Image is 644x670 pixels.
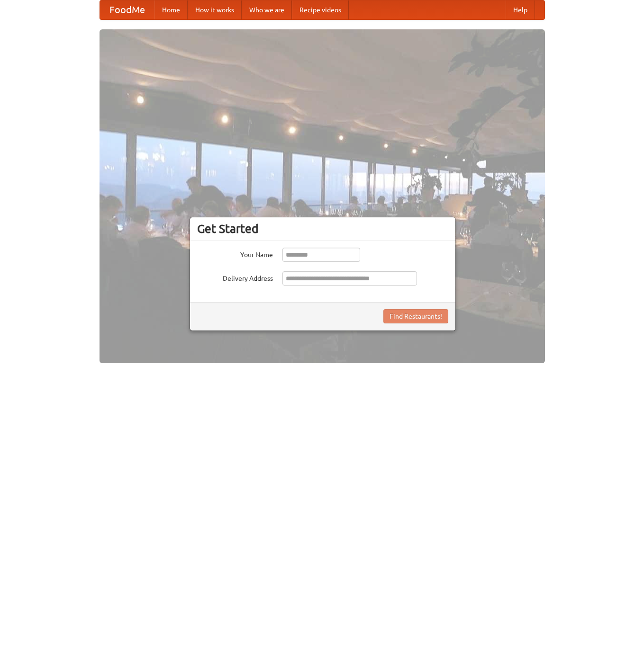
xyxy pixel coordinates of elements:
[197,222,448,236] h3: Get Started
[100,0,154,19] a: FoodMe
[154,0,188,19] a: Home
[292,0,349,19] a: Recipe videos
[506,0,535,19] a: Help
[383,309,448,323] button: Find Restaurants!
[197,248,273,259] label: Your Name
[188,0,242,19] a: How it works
[197,271,273,283] label: Delivery Address
[242,0,292,19] a: Who we are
